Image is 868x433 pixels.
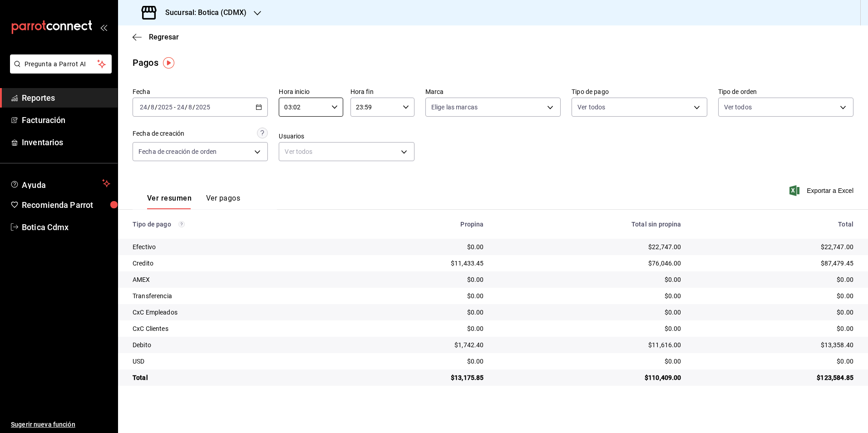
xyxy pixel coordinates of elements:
[696,275,853,284] div: $0.00
[150,103,155,111] input: --
[22,136,110,148] span: Inventarios
[696,221,853,228] div: Total
[498,357,681,366] div: $0.00
[133,291,338,300] div: Transferencia
[133,221,338,228] div: Tipo de pago
[352,373,483,382] div: $13,175.85
[133,89,268,95] label: Fecha
[6,66,112,75] a: Pregunta a Parrot AI
[498,308,681,317] div: $0.00
[133,275,338,284] div: AMEX
[279,133,414,139] label: Usuarios
[22,178,99,189] span: Ayuda
[158,103,173,111] input: ----
[138,147,217,156] span: Fecha de creación de orden
[724,103,752,112] span: Ver todos
[22,92,110,104] span: Reportes
[696,259,853,268] div: $87,479.45
[352,259,483,268] div: $11,433.45
[352,308,483,317] div: $0.00
[147,194,240,209] div: navigation tabs
[352,291,483,300] div: $0.00
[572,89,707,95] label: Tipo de pago
[133,259,338,268] div: Credito
[133,242,338,251] div: Efectivo
[195,103,211,111] input: ----
[498,340,681,349] div: $11,616.00
[133,33,179,41] button: Regresar
[498,259,681,268] div: $76,046.00
[696,308,853,317] div: $0.00
[133,56,158,69] div: Pagos
[133,373,338,382] div: Total
[188,103,192,111] input: --
[718,89,853,95] label: Tipo de orden
[177,103,185,111] input: --
[174,103,176,111] span: -
[206,194,240,209] button: Ver pagos
[25,59,98,69] span: Pregunta a Parrot AI
[350,89,414,95] label: Hora fin
[696,357,853,366] div: $0.00
[791,185,853,196] button: Exportar a Excel
[139,103,148,111] input: --
[352,340,483,349] div: $1,742.40
[498,291,681,300] div: $0.00
[696,340,853,349] div: $13,358.40
[352,324,483,333] div: $0.00
[696,291,853,300] div: $0.00
[431,103,478,112] span: Elige las marcas
[133,129,184,138] div: Fecha de creación
[10,54,112,74] button: Pregunta a Parrot AI
[133,324,338,333] div: CxC Clientes
[22,221,110,233] span: Botica Cdmx
[158,7,247,18] h3: Sucursal: Botica (CDMX)
[22,199,110,211] span: Recomienda Parrot
[352,275,483,284] div: $0.00
[133,340,338,349] div: Debito
[100,24,107,31] button: open_drawer_menu
[696,324,853,333] div: $0.00
[155,103,158,111] span: /
[279,89,343,95] label: Hora inicio
[147,194,192,209] button: Ver resumen
[178,221,185,227] svg: Los pagos realizados con Pay y otras terminales son montos brutos.
[498,275,681,284] div: $0.00
[22,114,110,126] span: Facturación
[133,357,338,366] div: USD
[149,33,179,41] span: Regresar
[11,420,110,429] span: Sugerir nueva función
[279,142,414,161] div: Ver todos
[192,103,195,111] span: /
[425,89,561,95] label: Marca
[498,221,681,228] div: Total sin propina
[148,103,150,111] span: /
[498,373,681,382] div: $110,409.00
[696,242,853,251] div: $22,747.00
[352,221,483,228] div: Propina
[577,103,605,112] span: Ver todos
[498,242,681,251] div: $22,747.00
[185,103,187,111] span: /
[163,57,174,69] img: Tooltip marker
[498,324,681,333] div: $0.00
[133,308,338,317] div: CxC Empleados
[696,373,853,382] div: $123,584.85
[352,242,483,251] div: $0.00
[352,357,483,366] div: $0.00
